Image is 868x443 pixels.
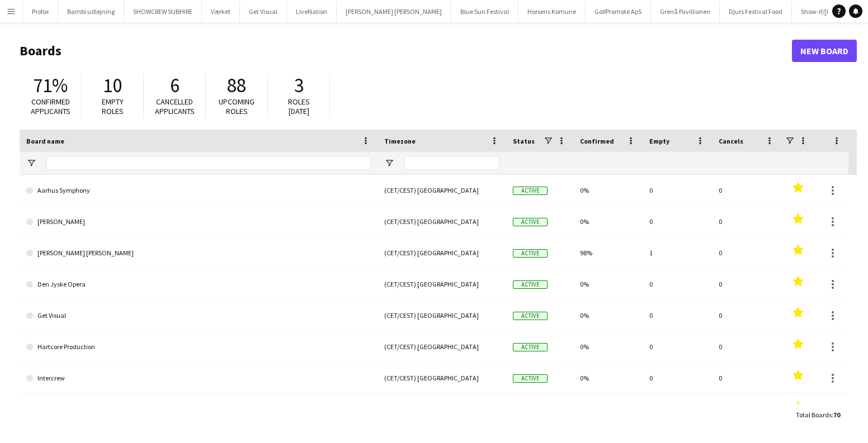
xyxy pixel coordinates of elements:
[712,237,781,268] div: 0
[513,218,548,226] span: Active
[573,237,643,268] div: 98%
[720,1,792,22] button: Djurs Festival Food
[573,331,643,362] div: 0%
[580,137,614,145] span: Confirmed
[378,206,506,237] div: (CET/CEST) [GEOGRAPHIC_DATA]
[219,97,254,116] span: Upcoming roles
[378,175,506,206] div: (CET/CEST) [GEOGRAPHIC_DATA]
[513,312,548,320] span: Active
[651,1,720,22] button: Grenå Pavillionen
[712,331,781,362] div: 0
[202,1,240,22] button: Værket
[26,158,36,168] button: Open Filter Menu
[124,1,202,22] button: SHOWCREW SUBHIRE
[240,1,287,22] button: Get Visual
[573,206,643,237] div: 0%
[378,269,506,299] div: (CET/CEST) [GEOGRAPHIC_DATA]
[103,73,122,98] span: 10
[155,97,195,116] span: Cancelled applicants
[20,42,792,59] h1: Boards
[513,249,548,258] span: Active
[26,269,371,300] a: Den Jyske Opera
[712,300,781,331] div: 0
[378,237,506,268] div: (CET/CEST) [GEOGRAPHIC_DATA]
[384,158,394,168] button: Open Filter Menu
[586,1,651,22] button: GolfPromote ApS
[26,237,371,269] a: [PERSON_NAME] [PERSON_NAME]
[573,175,643,206] div: 0%
[26,175,371,206] a: Aarhus Symphony
[26,137,64,145] span: Board name
[643,175,712,206] div: 0
[384,137,416,145] span: Timezone
[643,331,712,362] div: 0
[378,394,506,425] div: (CET/CEST) [GEOGRAPHIC_DATA]
[643,394,712,425] div: 0
[712,363,781,393] div: 0
[573,300,643,331] div: 0%
[792,40,857,62] a: New Board
[513,137,535,145] span: Status
[712,394,781,425] div: 0
[378,331,506,362] div: (CET/CEST) [GEOGRAPHIC_DATA]
[513,187,548,195] span: Active
[643,237,712,268] div: 1
[643,206,712,237] div: 0
[337,1,451,22] button: [PERSON_NAME] [PERSON_NAME]
[404,156,499,170] input: Timezone Filter Input
[712,206,781,237] div: 0
[451,1,518,22] button: Blue Sun Festival
[31,97,70,116] span: Confirmed applicants
[513,374,548,383] span: Active
[26,300,371,331] a: Get Visual
[518,1,586,22] button: Horsens Komune
[170,73,180,98] span: 6
[573,394,643,425] div: 0%
[26,394,371,425] a: Live Event
[294,73,304,98] span: 3
[227,73,246,98] span: 88
[33,73,68,98] span: 71%
[573,363,643,393] div: 0%
[833,411,840,419] span: 70
[796,411,832,419] span: Total Boards
[573,269,643,299] div: 0%
[287,1,337,22] button: LiveNation
[712,175,781,206] div: 0
[102,97,124,116] span: Empty roles
[712,269,781,299] div: 0
[643,363,712,393] div: 0
[796,404,840,426] div: :
[26,363,371,394] a: Intercrew
[378,300,506,331] div: (CET/CEST) [GEOGRAPHIC_DATA]
[643,269,712,299] div: 0
[378,363,506,393] div: (CET/CEST) [GEOGRAPHIC_DATA]
[46,156,371,170] input: Board name Filter Input
[649,137,669,145] span: Empty
[719,137,743,145] span: Cancels
[513,343,548,351] span: Active
[23,1,58,22] button: Profox
[513,280,548,289] span: Active
[26,331,371,363] a: Hartcore Production
[26,206,371,237] a: [PERSON_NAME]
[58,1,124,22] button: Bambi udlejning
[288,97,310,116] span: Roles [DATE]
[643,300,712,331] div: 0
